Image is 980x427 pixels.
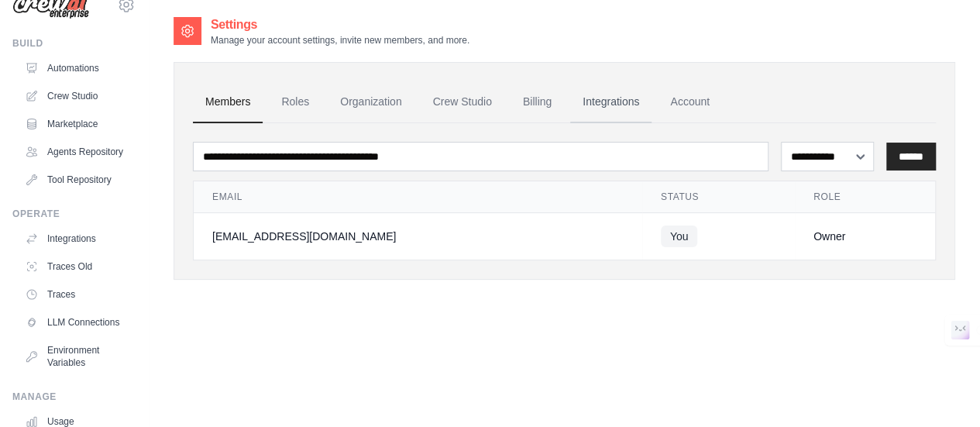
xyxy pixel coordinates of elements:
a: Integrations [19,226,136,251]
th: Email [194,181,642,213]
a: Agents Repository [19,139,136,164]
p: Manage your account settings, invite new members, and more. [211,34,469,46]
span: You [661,226,698,247]
div: Manage [12,391,136,403]
div: Build [12,37,136,50]
a: Members [193,81,263,123]
th: Role [795,181,935,213]
div: Operate [12,208,136,220]
a: Automations [19,56,136,81]
a: Billing [511,81,564,123]
a: Traces Old [19,254,136,279]
a: Marketplace [19,112,136,136]
h2: Settings [211,15,469,34]
a: LLM Connections [19,310,136,335]
a: Roles [269,81,322,123]
a: Integrations [570,81,652,123]
div: [EMAIL_ADDRESS][DOMAIN_NAME] [212,229,624,244]
a: Organization [328,81,414,123]
a: Account [658,81,722,123]
a: Tool Repository [19,167,136,192]
a: Environment Variables [19,338,136,375]
th: Status [642,181,795,213]
a: Crew Studio [421,81,504,123]
a: Traces [19,282,136,307]
div: Owner [813,229,916,244]
a: Crew Studio [19,84,136,108]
